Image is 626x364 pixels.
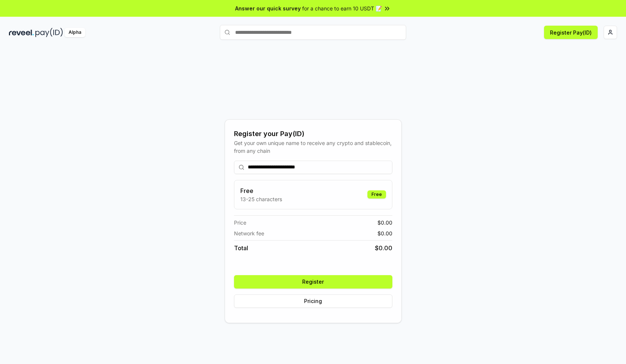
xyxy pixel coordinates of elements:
span: Price [234,219,246,226]
button: Pricing [234,294,392,308]
span: $ 0.00 [377,219,392,226]
div: Get your own unique name to receive any crypto and stablecoin, from any chain [234,139,392,155]
p: 13-25 characters [240,195,282,203]
span: $ 0.00 [377,229,392,237]
span: Total [234,244,248,252]
div: Register your Pay(ID) [234,129,392,139]
img: pay_id [35,28,63,37]
button: Register Pay(ID) [544,26,598,39]
h3: Free [240,186,282,195]
span: for a chance to earn 10 USDT 📝 [302,4,382,12]
div: Free [367,190,386,199]
span: Network fee [234,229,264,237]
button: Register [234,275,392,289]
span: Answer our quick survey [235,4,301,12]
div: Alpha [64,28,85,37]
span: $ 0.00 [375,244,392,252]
img: reveel_dark [9,28,34,37]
